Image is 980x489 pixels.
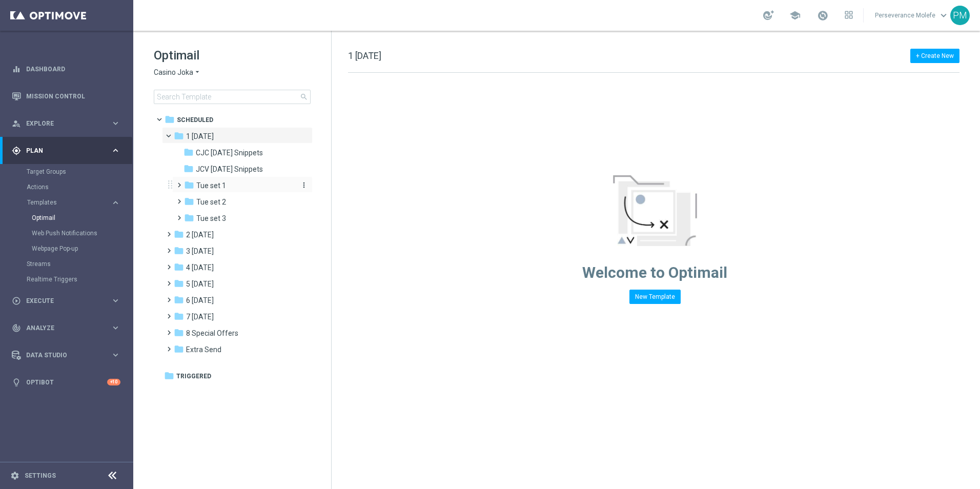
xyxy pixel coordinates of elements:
[298,180,308,190] button: more_vert
[11,65,121,73] button: equalizer Dashboard
[186,263,214,272] span: 4 Friday
[27,164,132,179] div: Target Groups
[300,93,308,101] span: search
[174,344,184,354] i: folder
[26,352,111,358] span: Data Studio
[938,10,949,21] span: keyboard_arrow_down
[154,68,193,77] span: Casino Joka
[111,146,120,155] i: keyboard_arrow_right
[196,214,226,223] span: Tue set 3
[154,68,201,77] button: Casino Joka arrow_drop_down
[27,199,100,206] span: Templates
[186,247,214,256] span: 3 Thursday
[32,214,107,222] a: Optimail
[26,325,111,331] span: Analyze
[186,279,214,289] span: 5 Saturday
[26,298,111,304] span: Execute
[174,311,184,321] i: folder
[174,229,184,239] i: folder
[107,379,120,385] div: +10
[12,65,21,74] i: equalizer
[12,378,21,387] i: lightbulb
[12,351,111,360] div: Data Studio
[27,183,107,191] a: Actions
[164,371,174,381] i: folder
[12,146,21,155] i: gps_fixed
[184,180,194,190] i: folder
[154,47,311,64] h1: Optimail
[111,118,120,128] i: keyboard_arrow_right
[11,119,121,128] button: person_search Explore keyboard_arrow_right
[32,241,132,256] div: Webpage Pop-up
[27,256,132,272] div: Streams
[11,324,121,332] button: track_changes Analyze keyboard_arrow_right
[613,175,697,246] img: emptyStateManageTemplates.jpg
[11,351,121,359] button: Data Studio keyboard_arrow_right
[26,120,111,127] span: Explore
[184,196,194,207] i: folder
[11,378,121,386] div: lightbulb Optibot +10
[32,210,132,226] div: Optimail
[186,329,238,338] span: 8 Special Offers
[176,372,211,381] span: Triggered
[12,55,120,83] div: Dashboard
[186,230,214,239] span: 2 Wednesday
[177,115,213,125] span: Scheduled
[629,290,681,304] button: New Template
[27,199,111,206] div: Templates
[11,297,121,305] button: play_circle_outline Execute keyboard_arrow_right
[27,195,132,256] div: Templates
[111,323,120,333] i: keyboard_arrow_right
[154,90,311,104] input: Search Template
[27,275,107,283] a: Realtime Triggers
[12,146,111,155] div: Plan
[174,295,184,305] i: folder
[26,83,120,110] a: Mission Control
[32,229,107,237] a: Web Push Notifications
[165,114,175,125] i: folder
[12,296,21,305] i: play_circle_outline
[12,323,111,333] div: Analyze
[12,119,21,128] i: person_search
[27,198,121,207] button: Templates keyboard_arrow_right
[11,147,121,155] button: gps_fixed Plan keyboard_arrow_right
[174,246,184,256] i: folder
[789,10,801,21] span: school
[32,244,107,253] a: Webpage Pop-up
[25,473,56,479] a: Settings
[111,350,120,360] i: keyboard_arrow_right
[12,119,111,128] div: Explore
[27,260,107,268] a: Streams
[11,92,121,100] button: Mission Control
[196,197,226,207] span: Tue set 2
[26,148,111,154] span: Plan
[27,179,132,195] div: Actions
[27,168,107,176] a: Target Groups
[193,68,201,77] i: arrow_drop_down
[111,198,120,208] i: keyboard_arrow_right
[12,296,111,305] div: Execute
[174,262,184,272] i: folder
[27,272,132,287] div: Realtime Triggers
[300,181,308,189] i: more_vert
[348,50,381,61] span: 1 [DATE]
[582,263,727,281] span: Welcome to Optimail
[186,312,214,321] span: 7 Monday
[174,131,184,141] i: folder
[26,55,120,83] a: Dashboard
[32,226,132,241] div: Web Push Notifications
[111,296,120,305] i: keyboard_arrow_right
[184,213,194,223] i: folder
[10,471,19,480] i: settings
[196,165,263,174] span: JCV Tuesday Snippets
[174,278,184,289] i: folder
[196,181,226,190] span: Tue set 1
